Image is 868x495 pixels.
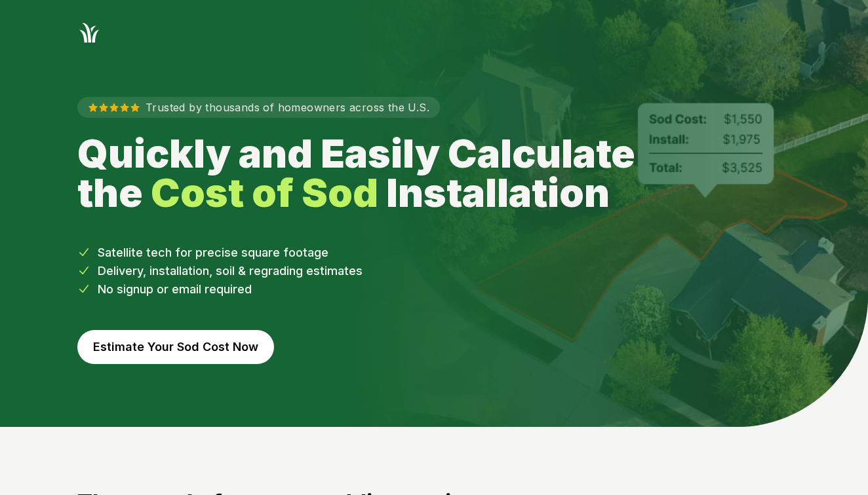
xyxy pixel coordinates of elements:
p: Trusted by thousands of homeowners across the U.S. [77,97,440,118]
span: estimates [306,264,363,278]
button: Estimate Your Sod Cost Now [77,330,274,364]
li: No signup or email required [77,280,791,299]
li: Satellite tech for precise square footage [77,244,791,262]
strong: Cost of Sod [151,169,378,216]
li: Delivery, installation, soil & regrading [77,262,791,280]
h1: Quickly and Easily Calculate the Installation [77,134,665,212]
